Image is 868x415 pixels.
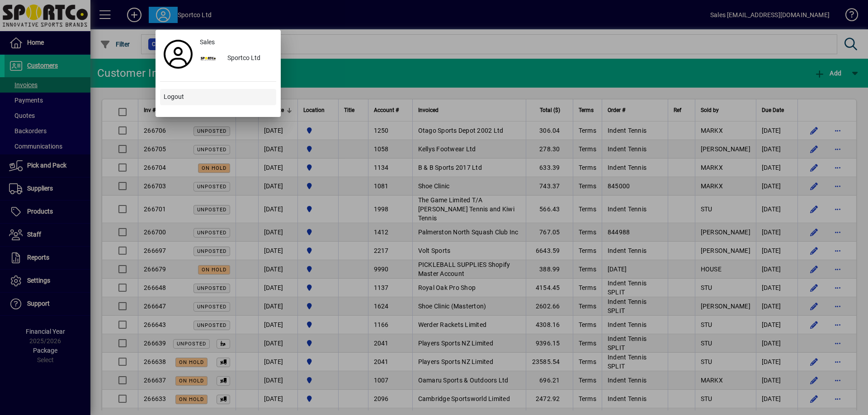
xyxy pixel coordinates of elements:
[200,37,215,47] span: Sales
[196,34,276,51] a: Sales
[160,46,196,62] a: Profile
[220,51,276,67] div: Sportco Ltd
[196,51,276,67] button: Sportco Ltd
[160,89,276,105] button: Logout
[164,92,184,102] span: Logout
